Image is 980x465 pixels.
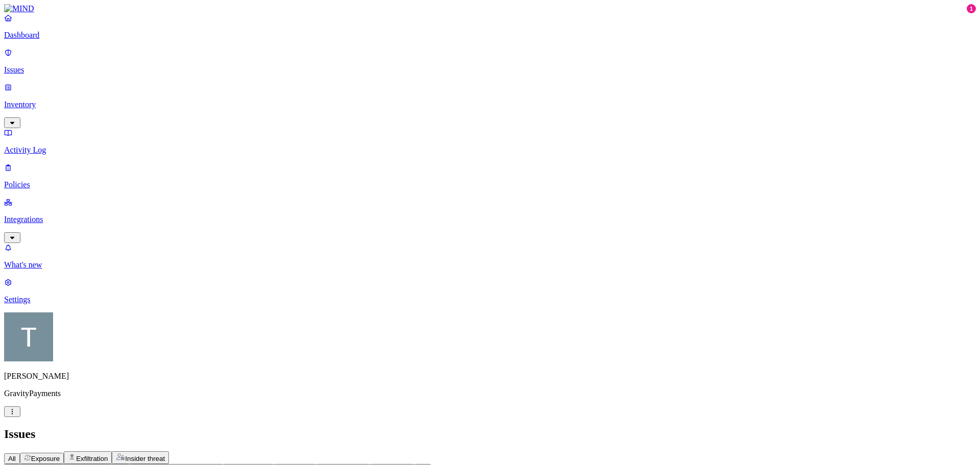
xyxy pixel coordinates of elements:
h2: Issues [4,427,976,441]
span: Exfiltration [76,455,108,462]
a: Policies [4,163,976,189]
a: Activity Log [4,128,976,155]
div: 1 [967,4,976,13]
p: What's new [4,260,976,270]
img: Tim Rasmussen [4,312,53,361]
a: MIND [4,4,976,13]
span: All [8,455,16,462]
p: Settings [4,295,976,304]
span: Exposure [31,455,60,462]
p: Issues [4,65,976,75]
p: Inventory [4,100,976,109]
a: Settings [4,278,976,304]
p: Integrations [4,215,976,224]
a: Dashboard [4,13,976,40]
p: [PERSON_NAME] [4,372,976,381]
a: What's new [4,243,976,270]
span: Insider threat [125,455,165,462]
p: Dashboard [4,31,976,40]
p: GravityPayments [4,389,976,398]
img: MIND [4,4,34,13]
p: Activity Log [4,145,976,155]
p: Policies [4,180,976,189]
a: Inventory [4,83,976,127]
a: Integrations [4,198,976,241]
a: Issues [4,48,976,75]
